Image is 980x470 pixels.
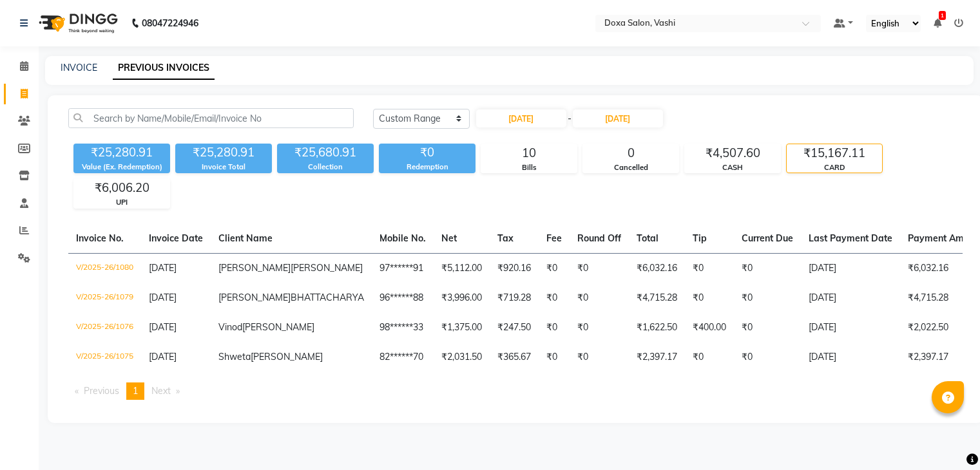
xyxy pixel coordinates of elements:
[497,232,514,244] span: Tax
[379,144,476,162] div: ₹0
[113,57,215,80] a: PREVIOUS INVOICES
[68,313,141,343] td: V/2025-26/1076
[68,108,354,128] input: Search by Name/Mobile/Email/Invoice No
[380,232,426,244] span: Mobile No.
[629,253,685,283] td: ₹6,032.16
[74,197,169,208] div: UPI
[685,313,734,343] td: ₹400.00
[490,343,539,372] td: ₹365.67
[481,144,577,162] div: 10
[539,343,570,372] td: ₹0
[476,109,566,127] input: Start Date
[434,343,490,372] td: ₹2,031.50
[570,343,629,372] td: ₹0
[218,232,273,244] span: Client Name
[33,5,121,41] img: logo
[685,283,734,313] td: ₹0
[685,162,780,173] div: CASH
[291,292,364,303] span: BHATTACHARYA
[218,351,251,362] span: Shweta
[68,283,141,313] td: V/2025-26/1079
[490,253,539,283] td: ₹920.16
[939,11,946,20] span: 1
[379,162,476,173] div: Redemption
[434,283,490,313] td: ₹3,996.00
[277,162,374,173] div: Collection
[218,321,242,333] span: Vinod
[242,321,314,333] span: [PERSON_NAME]
[73,144,170,162] div: ₹25,280.91
[734,343,801,372] td: ₹0
[801,283,900,313] td: [DATE]
[568,112,572,126] span: -
[441,232,457,244] span: Net
[291,262,363,274] span: [PERSON_NAME]
[149,292,177,303] span: [DATE]
[149,321,177,333] span: [DATE]
[637,232,658,244] span: Total
[787,144,882,162] div: ₹15,167.11
[685,343,734,372] td: ₹0
[218,292,291,303] span: [PERSON_NAME]
[809,232,892,244] span: Last Payment Date
[490,283,539,313] td: ₹719.28
[570,313,629,343] td: ₹0
[629,283,685,313] td: ₹4,715.28
[801,343,900,372] td: [DATE]
[570,283,629,313] td: ₹0
[734,253,801,283] td: ₹0
[61,62,97,73] a: INVOICE
[133,385,138,397] span: 1
[787,162,882,173] div: CARD
[742,232,793,244] span: Current Due
[583,162,678,173] div: Cancelled
[68,253,141,283] td: V/2025-26/1080
[175,144,272,162] div: ₹25,280.91
[434,313,490,343] td: ₹1,375.00
[74,179,169,197] div: ₹6,006.20
[685,253,734,283] td: ₹0
[149,351,177,362] span: [DATE]
[142,5,198,41] b: 08047224946
[490,313,539,343] td: ₹247.50
[481,162,577,173] div: Bills
[539,283,570,313] td: ₹0
[546,232,562,244] span: Fee
[577,232,621,244] span: Round Off
[76,232,124,244] span: Invoice No.
[801,313,900,343] td: [DATE]
[539,253,570,283] td: ₹0
[539,313,570,343] td: ₹0
[629,313,685,343] td: ₹1,622.50
[926,418,967,457] iframe: chat widget
[573,109,663,127] input: End Date
[251,351,323,362] span: [PERSON_NAME]
[73,162,170,173] div: Value (Ex. Redemption)
[68,343,141,372] td: V/2025-26/1075
[734,313,801,343] td: ₹0
[175,162,272,173] div: Invoice Total
[934,17,941,29] a: 1
[570,253,629,283] td: ₹0
[84,385,119,397] span: Previous
[685,144,780,162] div: ₹4,507.60
[68,382,963,400] nav: Pagination
[149,262,177,274] span: [DATE]
[218,262,291,274] span: [PERSON_NAME]
[801,253,900,283] td: [DATE]
[583,144,678,162] div: 0
[734,283,801,313] td: ₹0
[629,343,685,372] td: ₹2,397.17
[151,385,171,397] span: Next
[434,253,490,283] td: ₹5,112.00
[149,232,203,244] span: Invoice Date
[693,232,707,244] span: Tip
[277,144,374,162] div: ₹25,680.91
